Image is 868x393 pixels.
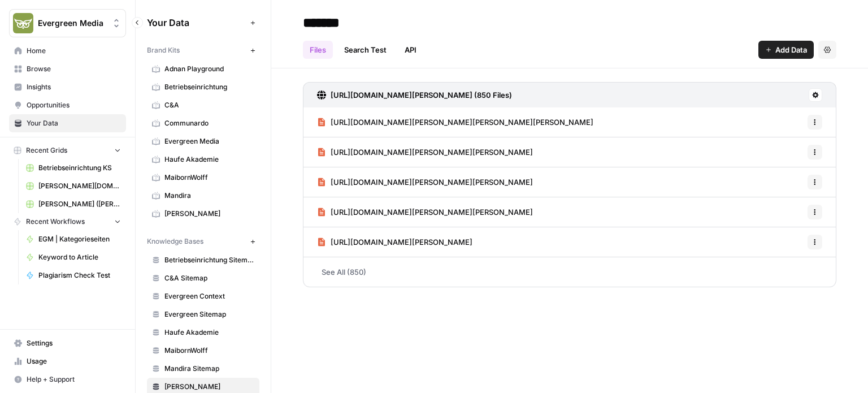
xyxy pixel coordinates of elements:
a: [URL][DOMAIN_NAME][PERSON_NAME] (850 Files) [317,83,512,107]
img: Evergreen Media Logo [13,13,33,33]
a: Mandira [147,187,259,205]
span: [URL][DOMAIN_NAME][PERSON_NAME][PERSON_NAME][PERSON_NAME] [331,116,593,128]
span: Settings [27,338,121,348]
button: Add Data [758,41,814,59]
span: Betriebseinrichtung Sitemap [164,255,254,265]
span: Home [27,46,121,56]
span: Help + Support [27,374,121,385]
span: Recent Workflows [26,217,85,227]
a: [URL][DOMAIN_NAME][PERSON_NAME][PERSON_NAME][PERSON_NAME] [317,107,593,137]
span: [URL][DOMAIN_NAME][PERSON_NAME][PERSON_NAME] [331,176,533,188]
span: MaibornWolff [164,172,254,183]
a: Keyword to Article [21,248,126,266]
a: Files [303,41,333,59]
a: [PERSON_NAME][DOMAIN_NAME] - Ratgeber [21,177,126,195]
span: Betriebseinrichtung KS [38,163,121,173]
span: Mandira [164,191,254,201]
a: Your Data [9,114,126,132]
a: [URL][DOMAIN_NAME][PERSON_NAME] [317,227,472,257]
a: C&A Sitemap [147,269,259,287]
a: Opportunities [9,96,126,114]
span: MaibornWolff [164,346,254,356]
button: Recent Grids [9,142,126,159]
a: [URL][DOMAIN_NAME][PERSON_NAME][PERSON_NAME] [317,197,533,227]
span: Communardo [164,118,254,128]
span: [PERSON_NAME][DOMAIN_NAME] - Ratgeber [38,181,121,191]
span: Evergreen Media [164,136,254,146]
span: Usage [27,356,121,366]
a: API [398,41,423,59]
a: Usage [9,352,126,370]
a: Search Test [337,41,393,59]
a: Insights [9,78,126,96]
a: [PERSON_NAME] ([PERSON_NAME]) [21,195,126,213]
button: Workspace: Evergreen Media [9,9,126,37]
a: Betriebseinrichtung [147,78,259,96]
span: [PERSON_NAME] [164,382,254,392]
a: Browse [9,60,126,78]
a: Mandira Sitemap [147,360,259,378]
span: [PERSON_NAME] ([PERSON_NAME]) [38,199,121,209]
span: Evergreen Sitemap [164,309,254,319]
a: Communardo [147,114,259,132]
span: Adnan Playground [164,64,254,74]
a: Settings [9,334,126,352]
span: Insights [27,82,121,92]
a: See All (850) [303,257,836,287]
a: Evergreen Sitemap [147,305,259,323]
span: Haufe Akademie [164,154,254,165]
span: Opportunities [27,100,121,110]
span: Evergreen Media [38,18,106,29]
a: MaibornWolff [147,169,259,187]
span: Your Data [27,118,121,128]
button: Help + Support [9,370,126,388]
span: [PERSON_NAME] [164,209,254,219]
span: Keyword to Article [38,252,121,262]
h3: [URL][DOMAIN_NAME][PERSON_NAME] (850 Files) [331,89,512,101]
a: [URL][DOMAIN_NAME][PERSON_NAME][PERSON_NAME] [317,167,533,197]
span: Your Data [147,16,246,29]
a: MaibornWolff [147,342,259,360]
a: Haufe Akademie [147,323,259,342]
span: C&A [164,100,254,110]
a: Betriebseinrichtung KS [21,159,126,177]
span: Mandira Sitemap [164,364,254,374]
span: Add Data [775,44,807,55]
span: Brand Kits [147,45,180,55]
a: [URL][DOMAIN_NAME][PERSON_NAME][PERSON_NAME] [317,137,533,167]
span: Plagiarism Check Test [38,270,121,280]
span: Recent Grids [26,145,67,156]
span: [URL][DOMAIN_NAME][PERSON_NAME][PERSON_NAME] [331,146,533,158]
a: Home [9,42,126,60]
span: [URL][DOMAIN_NAME][PERSON_NAME] [331,236,472,248]
a: Evergreen Context [147,287,259,305]
span: Knowledge Bases [147,236,203,247]
a: C&A [147,96,259,114]
span: [URL][DOMAIN_NAME][PERSON_NAME][PERSON_NAME] [331,206,533,218]
a: Betriebseinrichtung Sitemap [147,251,259,269]
span: EGM | Kategorieseiten [38,234,121,244]
span: Browse [27,64,121,74]
span: Betriebseinrichtung [164,82,254,92]
a: Plagiarism Check Test [21,266,126,284]
a: Adnan Playground [147,60,259,78]
a: EGM | Kategorieseiten [21,230,126,248]
span: C&A Sitemap [164,273,254,283]
button: Recent Workflows [9,213,126,230]
span: Evergreen Context [164,291,254,301]
span: Haufe Akademie [164,327,254,338]
a: [PERSON_NAME] [147,205,259,223]
a: Haufe Akademie [147,150,259,169]
a: Evergreen Media [147,132,259,150]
